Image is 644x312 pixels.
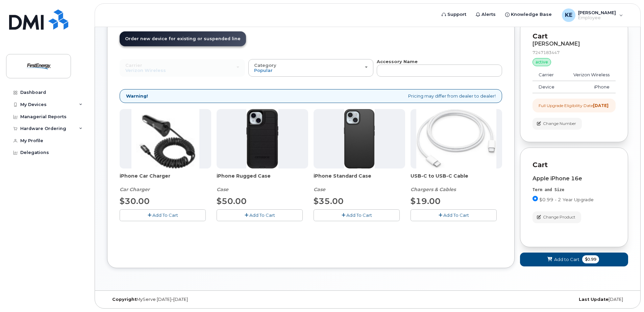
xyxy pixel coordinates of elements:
td: Carrier [532,69,563,81]
span: $0.99 - 2 Year Upgrade [539,197,594,202]
img: Symmetry.jpg [344,109,375,168]
button: Add To Cart [411,209,497,221]
span: Category [254,62,276,68]
span: Add to Cart [554,256,579,263]
div: Killingsworth, Erick L [557,8,628,22]
p: Cart [532,31,616,41]
div: MyServe [DATE]–[DATE] [107,297,281,302]
button: Category Popular [248,59,374,77]
p: Cart [532,160,616,170]
img: iphonesecg.jpg [131,109,199,168]
span: Popular [254,68,273,73]
span: USB-C to USB-C Cable [411,173,502,186]
a: Knowledge Base [500,8,556,21]
em: Car Charger [120,186,150,192]
span: Alerts [481,11,496,18]
span: Add To Cart [346,212,372,218]
button: Add To Cart [120,209,206,221]
td: Device [532,81,563,93]
span: Order new device for existing or suspended line [125,36,241,41]
a: Alerts [471,8,500,21]
span: Change Product [543,214,575,220]
span: iPhone Car Charger [120,173,211,186]
div: [PERSON_NAME] [532,41,616,47]
span: $0.99 [582,255,599,263]
span: iPhone Rugged Case [217,173,308,186]
button: Add to Cart $0.99 [520,253,628,266]
strong: Accessory Name [377,59,418,64]
span: $35.00 [314,196,344,206]
button: Change Number [532,118,582,130]
div: Pricing may differ from dealer to dealer! [120,89,502,103]
span: $50.00 [217,196,247,206]
span: Knowledge Base [511,11,552,18]
strong: Last Update [579,297,609,302]
div: 7247183447 [532,50,616,55]
span: Add To Cart [443,212,469,218]
span: Employee [578,15,616,21]
div: iPhone Rugged Case [217,173,308,193]
img: USB-C.jpg [416,109,496,168]
a: Support [437,8,471,21]
button: Change Product [532,211,581,223]
div: Apple iPhone 16e [532,176,616,182]
div: USB-C to USB-C Cable [411,173,502,193]
img: Defender.jpg [246,109,278,168]
em: Case [314,186,325,192]
span: $19.00 [411,196,441,206]
strong: Warning! [126,93,148,99]
span: iPhone Standard Case [314,173,405,186]
td: Verizon Wireless [563,69,616,81]
span: [PERSON_NAME] [578,10,616,15]
input: $0.99 - 2 Year Upgrade [532,196,538,201]
div: active [532,58,551,66]
span: Support [447,11,466,18]
em: Case [217,186,228,192]
td: iPhone [563,81,616,93]
iframe: Messenger Launcher [615,283,639,307]
button: Add To Cart [217,209,303,221]
strong: Copyright [112,297,137,302]
div: Full Upgrade Eligibility Date [539,103,609,108]
div: [DATE] [454,297,628,302]
span: Add To Cart [152,212,178,218]
div: Term and Size [532,187,616,193]
em: Chargers & Cables [411,186,456,192]
div: iPhone Standard Case [314,173,405,193]
strong: [DATE] [593,103,609,108]
button: Add To Cart [314,209,400,221]
span: Add To Cart [249,212,275,218]
span: $30.00 [120,196,150,206]
div: iPhone Car Charger [120,173,211,193]
span: Change Number [543,121,576,127]
span: KE [565,11,572,19]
